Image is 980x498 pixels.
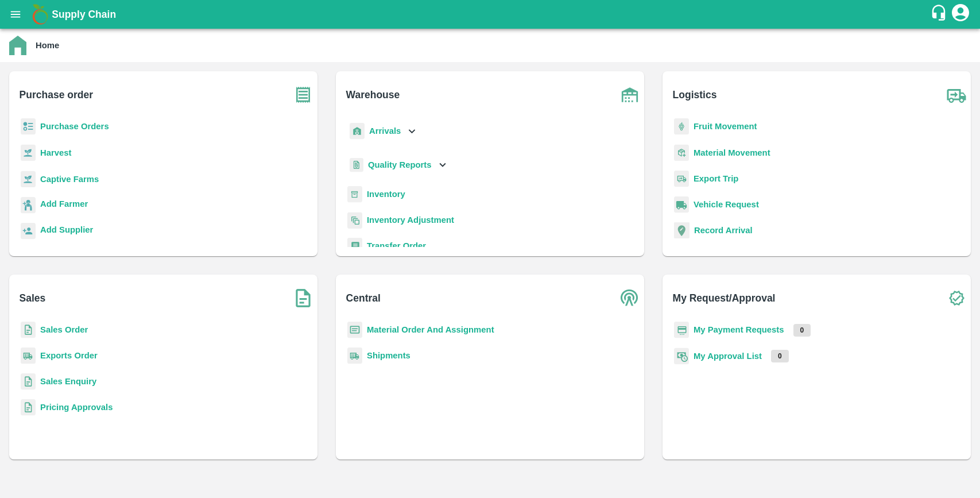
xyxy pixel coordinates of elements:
[694,226,753,235] a: Record Arrival
[694,200,759,209] a: Vehicle Request
[350,158,363,172] img: qualityReport
[347,153,449,177] div: Quality Reports
[347,348,362,364] img: shipments
[21,399,36,416] img: sales
[942,284,971,312] img: check
[674,171,689,187] img: delivery
[21,223,36,240] img: supplier
[40,199,88,209] b: Add Farmer
[694,148,770,157] a: Material Movement
[347,322,362,338] img: centralMaterial
[674,322,689,338] img: payment
[367,215,454,225] a: Inventory Adjustment
[20,290,46,306] b: Sales
[21,322,36,338] img: sales
[942,80,971,109] img: truck
[289,80,317,109] img: purchase
[673,290,776,306] b: My Request/Approval
[674,222,690,238] img: recordArrival
[21,197,36,214] img: farmer
[368,160,432,169] b: Quality Reports
[367,325,494,334] a: Material Order And Assignment
[674,118,689,135] img: fruit
[346,87,400,103] b: Warehouse
[615,284,644,312] img: central
[793,324,811,337] p: 0
[674,348,689,365] img: approval
[615,80,644,109] img: warehouse
[40,325,88,334] a: Sales Order
[2,1,29,28] button: open drawer
[347,118,419,144] div: Arrivals
[694,122,757,131] a: Fruit Movement
[694,325,784,334] a: My Payment Requests
[52,6,930,22] a: Supply Chain
[950,2,971,26] div: account of current user
[694,174,738,183] a: Export Trip
[40,175,99,184] a: Captive Farms
[29,3,52,26] img: logo
[930,4,950,25] div: customer-support
[346,290,381,306] b: Central
[674,144,689,161] img: material
[40,198,88,213] a: Add Farmer
[367,190,405,199] a: Inventory
[40,225,93,234] b: Add Supplier
[40,223,93,239] a: Add Supplier
[367,351,410,360] a: Shipments
[369,126,401,136] b: Arrivals
[21,144,36,161] img: harvest
[347,212,362,229] img: inventory
[20,87,93,103] b: Purchase order
[40,377,96,386] a: Sales Enquiry
[771,350,789,362] p: 0
[367,241,426,250] a: Transfer Order
[40,148,71,157] a: Harvest
[21,373,36,390] img: sales
[21,118,36,135] img: reciept
[347,186,362,203] img: whInventory
[21,171,36,188] img: harvest
[36,41,59,50] b: Home
[40,122,109,131] a: Purchase Orders
[289,284,317,312] img: soSales
[674,196,689,213] img: vehicle
[52,9,116,20] b: Supply Chain
[673,87,717,103] b: Logistics
[347,238,362,254] img: whTransfer
[350,123,365,140] img: whArrival
[9,36,26,55] img: home
[40,351,98,360] a: Exports Order
[694,352,762,361] a: My Approval List
[21,348,36,364] img: shipments
[40,403,113,412] a: Pricing Approvals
